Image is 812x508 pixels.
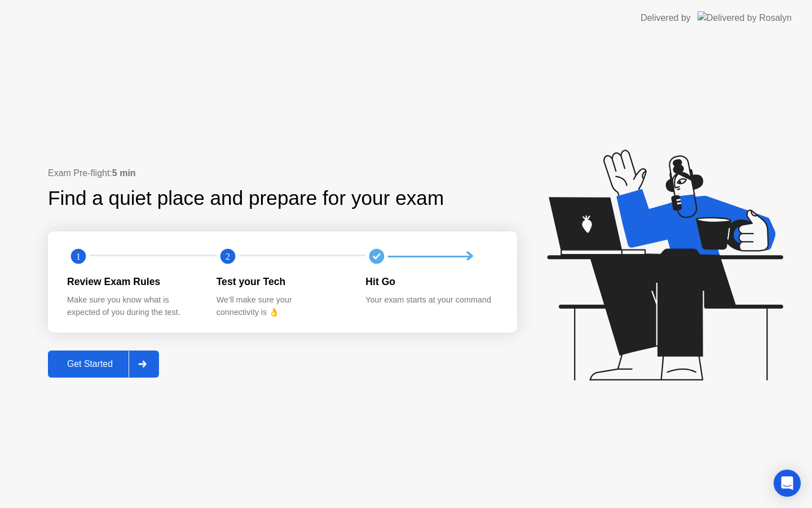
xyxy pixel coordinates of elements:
[217,274,348,289] div: Test your Tech
[365,294,497,306] div: Your exam starts at your command
[48,167,517,180] div: Exam Pre-flight:
[226,251,230,262] text: 2
[48,183,445,213] div: Find a quiet place and prepare for your exam
[67,294,198,318] div: Make sure you know what is expected of you during the test.
[641,11,691,25] div: Delivered by
[67,274,198,289] div: Review Exam Rules
[112,168,136,178] b: 5 min
[76,251,81,262] text: 1
[698,11,792,24] img: Delivered by Rosalyn
[48,351,159,378] button: Get Started
[365,274,497,289] div: Hit Go
[51,359,129,369] div: Get Started
[774,470,801,497] div: Open Intercom Messenger
[217,294,348,318] div: We’ll make sure your connectivity is 👌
